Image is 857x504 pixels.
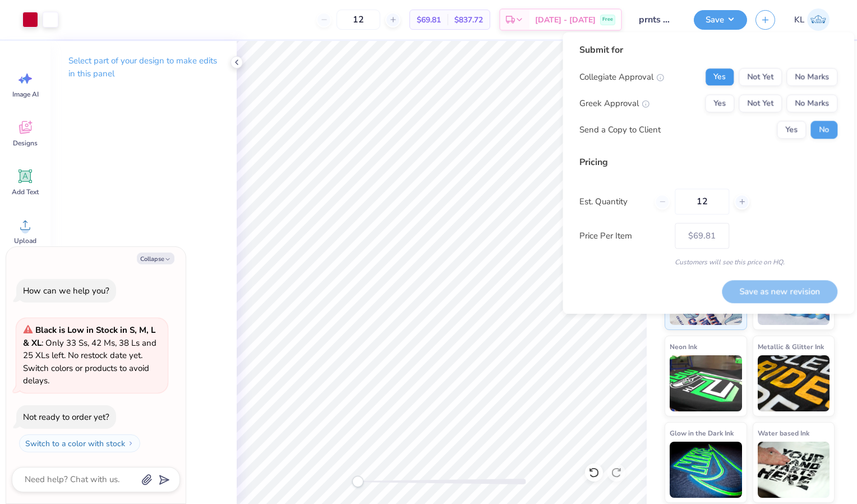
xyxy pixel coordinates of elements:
input: Untitled Design [630,8,685,31]
button: Collapse [137,253,174,264]
span: $837.72 [454,14,483,26]
span: $69.81 [417,14,441,26]
strong: Black is Low in Stock in S, M, L & XL [23,324,155,349]
span: KL [794,13,804,26]
input: – – [337,10,380,30]
span: Free [602,16,613,24]
span: Image AI [12,90,39,99]
span: Glow in the Dark Ink [670,427,734,439]
label: Est. Quantity [579,195,646,208]
button: Yes [777,121,806,139]
span: Water based Ink [758,427,809,439]
span: [DATE] - [DATE] [535,14,596,26]
div: Accessibility label [352,476,363,487]
p: Select part of your design to make edits in this panel [68,54,219,80]
img: Glow in the Dark Ink [670,442,742,498]
button: No Marks [786,68,837,86]
img: Switch to a color with stock [127,440,134,447]
img: Neon Ink [670,355,742,411]
span: Designs [13,139,38,148]
span: : Only 33 Ss, 42 Ms, 38 Ls and 25 XLs left. No restock date yet. Switch colors or products to avo... [23,324,156,386]
input: – – [675,189,729,214]
img: Metallic & Glitter Ink [758,355,830,411]
span: Upload [14,236,36,245]
div: Submit for [579,43,837,57]
button: Not Yet [739,68,782,86]
div: Send a Copy to Client [579,123,661,136]
div: Greek Approval [579,97,649,110]
button: Yes [705,94,734,112]
button: Switch to a color with stock [19,434,140,452]
button: Not Yet [739,94,782,112]
a: KL [789,8,835,31]
span: Add Text [12,187,39,196]
div: Not ready to order yet? [23,411,109,423]
span: Neon Ink [670,341,697,352]
div: How can we help you? [23,285,109,296]
div: Customers will see this price on HQ. [579,257,837,267]
img: Kaitlynn Lawson [807,8,830,31]
button: Yes [705,68,734,86]
div: Collegiate Approval [579,71,664,84]
button: Save [694,10,747,30]
label: Price Per Item [579,230,666,242]
button: No Marks [786,94,837,112]
img: Water based Ink [758,442,830,498]
div: Pricing [579,155,837,169]
span: Metallic & Glitter Ink [758,341,824,352]
button: No [810,121,837,139]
